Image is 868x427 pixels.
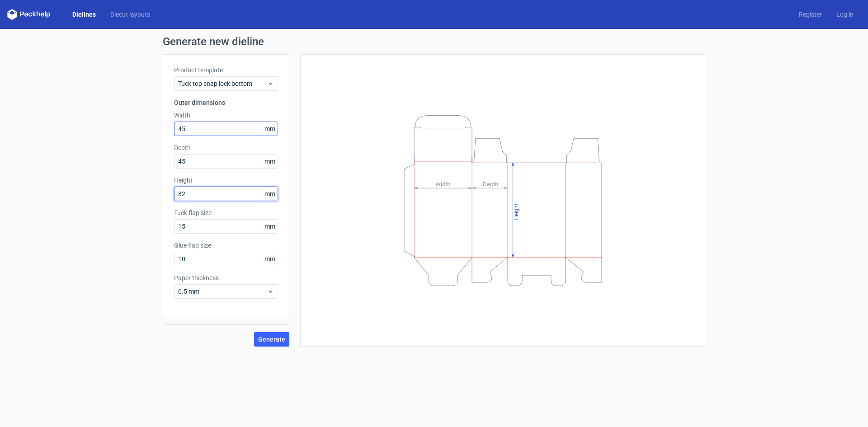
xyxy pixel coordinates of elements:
label: Paper thickness [174,273,278,282]
tspan: Height [513,203,519,220]
label: Width [174,111,278,120]
h3: Outer dimensions [174,98,278,107]
span: Tuck top snap lock bottom [178,79,267,88]
span: 0.5 mm [178,287,267,296]
h1: Generate new dieline [163,36,705,47]
a: Log in [829,10,861,19]
tspan: Width [435,180,450,187]
span: mm [262,187,278,201]
label: Glue flap size [174,241,278,250]
a: Register [792,10,829,19]
span: Generate [258,336,285,343]
span: mm [262,122,278,136]
span: mm [262,252,278,266]
span: mm [262,220,278,233]
label: Product template [174,66,278,75]
label: Tuck flap size [174,208,278,217]
a: Diecut layouts [103,10,157,19]
label: Height [174,176,278,185]
button: Generate [254,332,289,347]
a: Dielines [65,10,103,19]
tspan: Depth [483,180,498,187]
span: mm [262,155,278,168]
label: Depth [174,143,278,152]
